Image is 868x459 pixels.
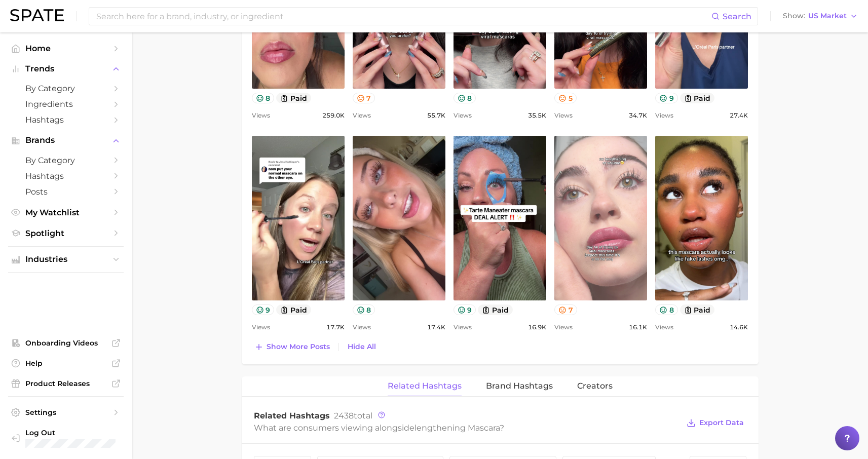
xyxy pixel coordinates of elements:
span: 16.1k [629,321,647,333]
span: Spotlight [25,228,106,238]
a: Hashtags [8,168,124,184]
span: Industries [25,255,106,264]
a: Log out. Currently logged in with e-mail christel.bayle@loreal.com. [8,425,124,451]
span: Views [554,109,573,122]
span: My Watchlist [25,208,106,217]
a: Spotlight [8,225,124,241]
span: Hide All [348,342,376,351]
span: Show [783,13,805,19]
button: 8 [252,93,275,103]
img: SPATE [10,9,64,21]
span: US Market [808,13,847,19]
span: 17.7k [326,321,345,333]
span: Brands [25,136,106,145]
button: Export Data [684,416,746,430]
span: Views [655,321,673,333]
button: Hide All [345,340,379,354]
a: Ingredients [8,96,124,112]
button: 8 [655,304,678,315]
span: Views [554,321,573,333]
span: 259.0k [322,109,345,122]
button: paid [276,93,311,103]
span: Views [353,321,371,333]
span: 17.4k [427,321,445,333]
span: Settings [25,408,106,417]
button: 8 [454,93,476,103]
a: Onboarding Videos [8,335,124,351]
a: Settings [8,405,124,420]
button: Brands [8,133,124,148]
input: Search here for a brand, industry, or ingredient [95,8,711,25]
span: Views [252,109,270,122]
span: 16.9k [528,321,546,333]
button: Trends [8,61,124,76]
span: Show more posts [267,342,330,351]
span: Hashtags [25,171,106,181]
span: Creators [577,381,613,391]
span: Help [25,359,106,368]
button: ShowUS Market [780,10,860,23]
a: Product Releases [8,376,124,391]
button: paid [680,304,715,315]
a: Home [8,41,124,56]
span: Related Hashtags [254,411,330,420]
span: Related Hashtags [388,381,462,391]
span: lengthening mascara [414,423,500,433]
button: paid [478,304,513,315]
span: by Category [25,84,106,93]
button: Show more posts [252,340,332,354]
span: Ingredients [25,99,106,109]
button: paid [680,93,715,103]
span: Export Data [699,418,744,427]
span: 55.7k [427,109,445,122]
button: 8 [353,304,375,315]
a: Help [8,356,124,371]
span: Home [25,44,106,53]
span: 34.7k [629,109,647,122]
span: Hashtags [25,115,106,125]
span: Views [454,109,472,122]
button: 9 [655,93,678,103]
span: 35.5k [528,109,546,122]
span: Views [252,321,270,333]
button: 7 [353,93,375,103]
button: 9 [454,304,476,315]
a: Posts [8,184,124,200]
span: 14.6k [730,321,748,333]
span: Views [353,109,371,122]
button: 9 [252,304,275,315]
span: Search [723,12,751,21]
span: by Category [25,156,106,165]
span: Trends [25,64,106,73]
button: paid [276,304,311,315]
a: by Category [8,81,124,96]
span: Views [454,321,472,333]
span: Brand Hashtags [486,381,553,391]
span: Product Releases [25,379,106,388]
span: 27.4k [730,109,748,122]
span: total [334,411,372,420]
span: Views [655,109,673,122]
span: Log Out [25,428,116,437]
span: 2438 [334,411,354,420]
span: Posts [25,187,106,197]
span: Onboarding Videos [25,338,106,348]
a: Hashtags [8,112,124,128]
button: 5 [554,93,577,103]
button: Industries [8,252,124,267]
a: by Category [8,152,124,168]
button: 7 [554,304,577,315]
a: My Watchlist [8,205,124,220]
div: What are consumers viewing alongside ? [254,421,680,435]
